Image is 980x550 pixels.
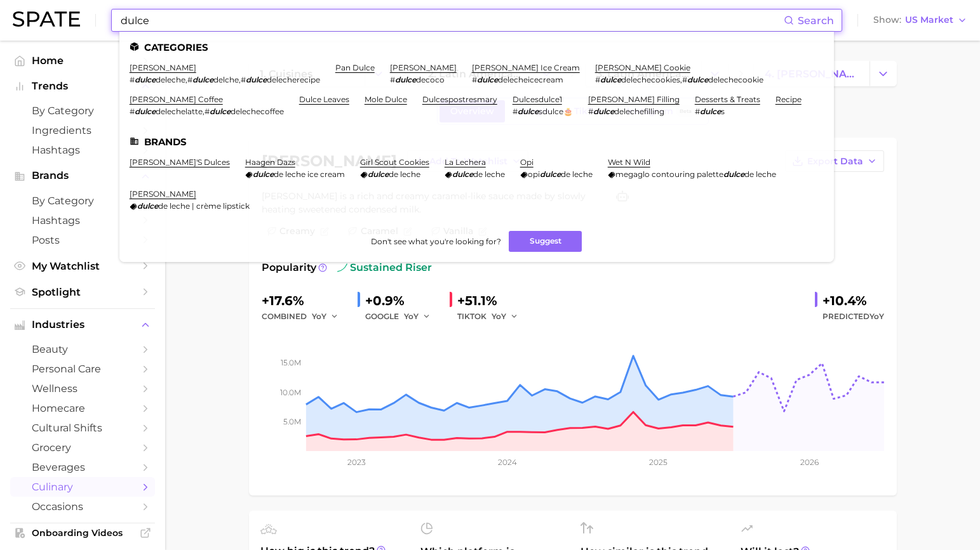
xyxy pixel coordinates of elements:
em: dulce [540,169,561,179]
a: [PERSON_NAME] [130,63,196,72]
span: My Watchlist [32,260,133,272]
span: sdulce🎂 [539,107,573,116]
div: , [595,75,763,84]
span: Export Data [807,156,863,167]
button: Brands [10,166,155,185]
em: dulce [253,169,274,179]
a: pan dulce [335,63,375,72]
span: # [513,107,518,116]
span: beauty [32,343,133,355]
span: opi [528,169,540,179]
a: Hashtags [10,211,155,230]
span: delechecookies [621,75,680,84]
span: YoY [312,311,326,322]
a: personal care [10,359,155,379]
span: Onboarding Videos [32,527,133,539]
span: Hashtags [32,214,133,226]
em: dulce [452,169,473,179]
span: Home [32,55,133,67]
span: de leche [473,169,505,179]
a: wet n wild [608,157,650,167]
span: Brands [32,170,133,181]
em: dulce [137,201,158,211]
span: delechecoffee [231,107,284,116]
a: [PERSON_NAME] ice cream [472,63,580,72]
span: Ingredients [32,124,133,136]
div: +17.6% [262,291,347,311]
a: [PERSON_NAME] [130,189,196,199]
span: homecare [32,402,133,414]
a: beverages [10,457,155,477]
span: decoco [416,75,445,84]
a: beauty [10,339,155,359]
a: Hashtags [10,140,155,160]
a: [PERSON_NAME] coffee [130,95,223,104]
span: Popularity [262,260,316,275]
a: haagen dazs [245,157,295,167]
span: de leche [744,169,776,179]
a: dulcespostresmary [422,95,497,104]
span: de leche | crème lipstick [158,201,250,211]
button: ShowUS Market [870,12,970,29]
em: dulce [192,75,213,84]
a: recipe [775,95,802,104]
a: wellness [10,379,155,398]
span: Predicted [822,309,884,324]
span: de leche [389,169,420,179]
a: Onboarding Videos [10,523,155,542]
span: grocery [32,442,133,454]
tspan: 2023 [347,457,365,467]
a: by Category [10,191,155,211]
em: dulce [135,75,156,84]
span: Industries [32,319,133,331]
a: desserts & treats [695,95,760,104]
a: [PERSON_NAME]'s dulces [130,157,230,167]
span: Search [798,15,834,27]
button: Export Data [785,150,884,172]
li: Brands [130,136,824,147]
button: YoY [312,309,339,324]
a: occasions [10,497,155,516]
a: Spotlight [10,282,155,302]
em: dulce [723,169,744,179]
em: dulce [477,75,498,84]
span: culinary [32,481,133,493]
span: delechelatte [156,107,203,116]
span: delche [213,75,239,84]
a: Home [10,51,155,70]
a: My Watchlist [10,256,155,276]
div: GOOGLE [365,309,440,324]
img: SPATE [13,11,80,27]
em: dulce [593,107,614,116]
em: dulce [135,107,156,116]
button: YoY [404,309,431,324]
span: delechecookie [708,75,763,84]
input: Search here for a brand, industry, or ingredient [119,10,784,31]
span: de leche [561,169,593,179]
em: dulce [700,107,721,116]
span: megaglo contouring palette [615,169,723,179]
span: # [241,75,246,84]
em: dulce [368,169,389,179]
span: YoY [492,311,506,322]
em: dulce [210,107,231,116]
em: dulce [395,75,416,84]
div: +51.1% [457,291,527,311]
a: mole dulce [365,95,407,104]
span: US Market [905,16,953,23]
a: [PERSON_NAME] [390,63,457,72]
em: dulce [518,107,539,116]
span: deleche [156,75,185,84]
div: +10.4% [822,291,884,311]
a: dulce leaves [299,95,349,104]
button: Industries [10,315,155,334]
span: # [595,75,600,84]
em: dulce [600,75,621,84]
a: cultural shifts [10,418,155,438]
span: delechefilling [614,107,664,116]
span: # [695,107,700,116]
span: # [588,107,593,116]
span: Spotlight [32,286,133,298]
tspan: 2026 [800,457,818,467]
span: # [205,107,210,116]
